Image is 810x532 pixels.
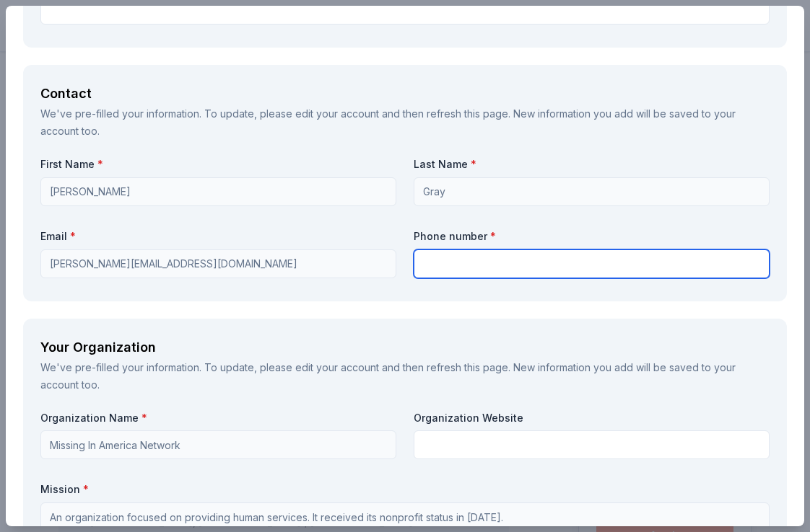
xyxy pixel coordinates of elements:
label: Organization Website [414,411,770,425]
label: Mission [40,482,770,497]
label: Email [40,229,396,244]
label: Phone number [414,229,770,244]
label: Organization Name [40,411,396,425]
div: We've pre-filled your information. To update, please and then refresh this page. New information ... [40,105,770,140]
label: First Name [40,157,396,172]
label: Last Name [414,157,770,172]
a: edit your account [295,107,379,120]
div: Contact [40,82,770,105]
div: We've pre-filled your information. To update, please and then refresh this page. New information ... [40,359,770,394]
a: edit your account [295,361,379,373]
div: Your Organization [40,336,770,359]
